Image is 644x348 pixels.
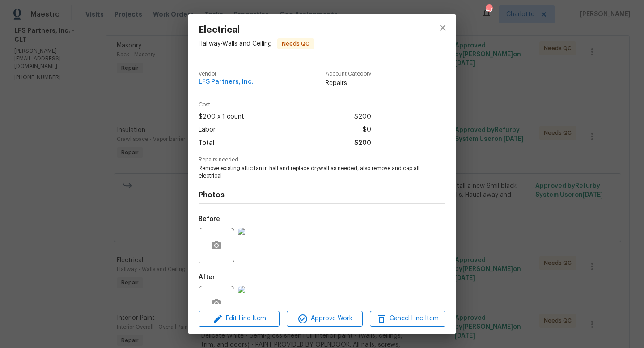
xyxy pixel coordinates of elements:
span: Edit Line Item [201,313,277,324]
span: $200 [354,110,371,123]
span: Remove existing attic fan in hall and replace drywall as needed, also remove and cap all electrical [199,165,421,180]
div: 43 [486,5,492,14]
span: Needs QC [278,39,313,48]
button: Approve Work [287,311,362,327]
button: close [432,17,453,38]
h4: Photos [199,191,445,199]
span: Approve Work [289,313,360,324]
span: Electrical [199,25,314,35]
span: $200 [354,137,371,150]
button: Edit Line Item [199,311,280,327]
span: Repairs [326,79,371,88]
span: Account Category [326,71,371,77]
span: Cancel Line Item [373,313,443,324]
span: Repairs needed [199,157,445,163]
span: Labor [199,123,216,136]
span: Cost [199,102,371,108]
span: Hallway - Walls and Ceiling [199,41,272,47]
span: $0 [363,123,371,136]
span: Vendor [199,71,254,77]
h5: Before [199,216,220,222]
span: LFS Partners, Inc. [199,79,254,85]
span: $200 x 1 count [199,110,244,123]
h5: After [199,274,215,280]
span: Total [199,137,215,150]
button: Cancel Line Item [370,311,445,327]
